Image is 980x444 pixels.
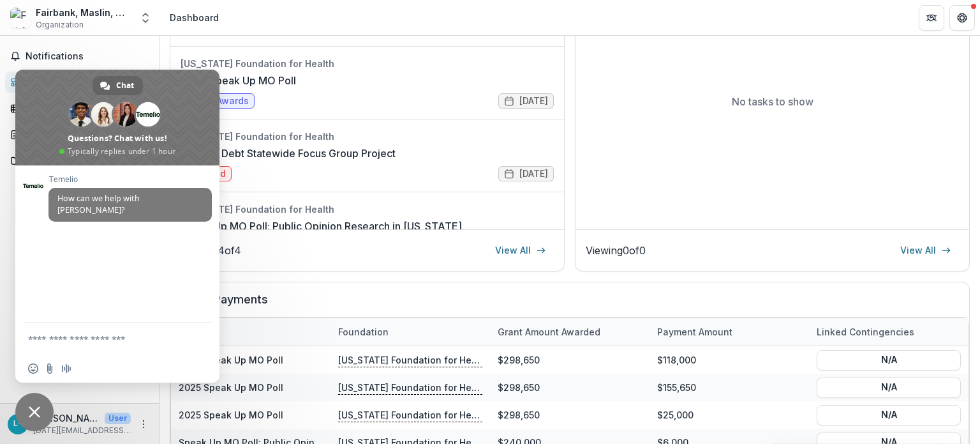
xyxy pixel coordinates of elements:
[5,124,154,145] a: Proposals
[490,325,608,339] div: Grant amount awarded
[338,380,482,394] p: [US_STATE] Foundation for Health
[48,175,212,184] span: Temelio
[809,318,969,346] div: Linked Contingencies
[181,218,462,234] a: Speak Up MO Poll: Public Opinion Research in [US_STATE]
[33,425,131,436] p: [DATE][EMAIL_ADDRESS][DOMAIN_NAME]
[490,401,650,429] div: $298,650
[490,318,650,346] div: Grant amount awarded
[36,6,131,19] div: Fairbank, Maslin, Maullin, [PERSON_NAME] & Associates
[5,72,154,93] a: Dashboard
[338,408,482,422] p: [US_STATE] Foundation for Health
[490,374,650,401] div: $298,650
[179,355,283,365] a: 2025 Speak Up MO Poll
[57,193,140,215] span: How can we help with [PERSON_NAME]?
[181,73,296,88] a: 2025 Speak Up MO Poll
[490,346,650,374] div: $298,650
[10,8,31,28] img: Fairbank, Maslin, Maullin, Metz & Associates
[28,364,38,374] span: Insert an emoji
[36,19,84,31] span: Organization
[26,51,149,62] span: Notifications
[33,411,100,425] p: [PERSON_NAME] Del [PERSON_NAME] <[PERSON_NAME][EMAIL_ADDRESS][DOMAIN_NAME]>
[181,293,959,317] h2: Grant Payments
[170,11,219,24] div: Dashboard
[817,377,961,397] button: N/A
[45,364,55,374] span: Send a file
[650,318,809,346] div: Payment Amount
[330,318,490,346] div: Foundation
[817,349,961,370] button: N/A
[116,76,134,95] span: Chat
[919,5,944,31] button: Partners
[338,353,482,367] p: [US_STATE] Foundation for Health
[809,325,922,339] div: Linked Contingencies
[136,417,151,432] button: More
[650,346,809,374] div: $118,000
[171,318,330,346] div: Grant
[13,420,23,428] div: Lucia Del Puppo <lucia@fm3research.com>
[650,374,809,401] div: $155,650
[93,76,143,95] div: Chat
[179,382,283,393] a: 2025 Speak Up MO Poll
[5,150,154,171] a: Documents
[817,404,961,425] button: N/A
[650,401,809,429] div: $25,000
[61,364,71,374] span: Audio message
[732,94,813,109] p: No tasks to show
[15,393,54,431] div: Close chat
[165,8,224,27] nav: breadcrumb
[487,240,554,261] a: View All
[28,333,179,345] textarea: Compose your message...
[137,5,154,31] button: Open entity switcher
[105,413,131,424] p: User
[893,240,959,261] a: View All
[586,243,646,258] p: Viewing 0 of 0
[650,325,740,339] div: Payment Amount
[179,410,283,420] a: 2025 Speak Up MO Poll
[181,146,396,161] a: Medical Debt Statewide Focus Group Project
[949,5,975,31] button: Get Help
[330,325,396,339] div: Foundation
[5,46,154,66] button: Notifications
[5,98,154,119] a: Tasks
